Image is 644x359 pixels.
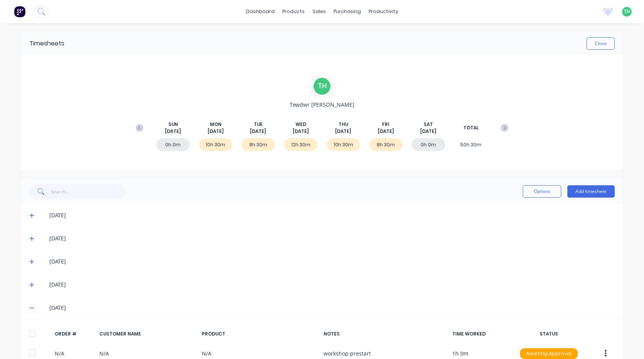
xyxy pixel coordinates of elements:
[420,128,436,135] span: [DATE]
[199,138,233,151] div: 10h 30m
[208,128,224,135] span: [DATE]
[202,330,317,337] div: PRODUCT
[324,330,446,337] div: NOTES
[463,124,479,131] span: TOTAL
[309,6,330,17] div: sales
[242,6,278,17] a: dashboard
[99,330,196,337] div: CUSTOMER NAME
[284,138,318,151] div: 12h 30m
[330,6,365,17] div: purchasing
[516,330,582,337] div: STATUS
[454,138,488,151] div: 50h 30m
[624,8,630,15] span: TH
[55,330,93,337] div: ORDER #
[241,138,275,151] div: 8h 30m
[49,211,615,220] div: [DATE]
[49,234,615,243] div: [DATE]
[523,185,561,198] button: Options
[293,128,309,135] span: [DATE]
[365,6,402,17] div: productivity
[250,128,266,135] span: [DATE]
[290,101,354,109] span: Tewdwr [PERSON_NAME]
[412,138,445,151] div: 0h 0m
[168,121,178,128] span: SUN
[378,128,394,135] span: [DATE]
[520,348,578,359] div: Awaiting Approval
[327,138,360,151] div: 10h 30m
[295,121,306,128] span: WED
[165,128,181,135] span: [DATE]
[51,184,126,199] input: Search...
[452,330,510,337] div: TIME WORKED
[424,121,433,128] span: SAT
[369,138,403,151] div: 8h 30m
[335,128,351,135] span: [DATE]
[49,280,615,289] div: [DATE]
[278,6,309,17] div: products
[210,121,221,128] span: MON
[339,121,348,128] span: THU
[254,121,263,128] span: TUE
[312,77,332,96] div: T H
[29,39,64,48] div: Timesheets
[382,121,389,128] span: FRI
[49,257,615,266] div: [DATE]
[49,304,615,312] div: [DATE]
[587,37,615,50] button: Close
[567,185,615,198] button: Add timesheet
[14,6,25,17] img: Factory
[156,138,190,151] div: 0h 0m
